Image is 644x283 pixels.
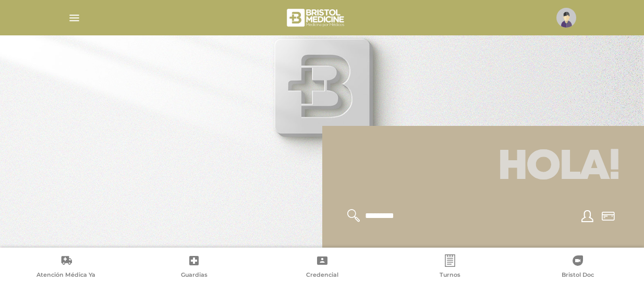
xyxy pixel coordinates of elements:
[335,138,632,197] h1: Hola!
[258,254,386,281] a: Credencial
[285,5,347,30] img: bristol-medicine-blanco.png
[562,271,594,280] span: Bristol Doc
[2,254,130,281] a: Atención Médica Ya
[68,11,81,24] img: Cober_menu-lines-white.svg
[440,271,460,280] span: Turnos
[130,254,258,281] a: Guardias
[306,271,338,280] span: Credencial
[514,254,642,281] a: Bristol Doc
[181,271,208,280] span: Guardias
[37,271,95,280] span: Atención Médica Ya
[556,8,576,28] img: profile-placeholder.svg
[386,254,514,281] a: Turnos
